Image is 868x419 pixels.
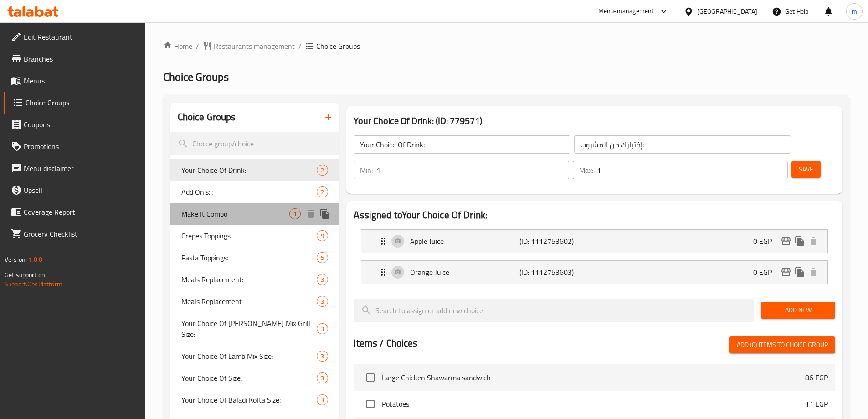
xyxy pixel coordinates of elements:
button: edit [779,265,793,279]
div: Choices [317,186,328,197]
div: Your Choice Of Drink:2 [170,159,339,181]
p: 0 EGP [753,267,779,278]
span: Your Choice Of Lamb Mix Size: [181,351,317,362]
span: Pasta Toppings: [181,252,317,263]
div: Crepes Toppings9 [170,225,339,247]
div: Choices [317,252,328,263]
span: 9 [317,232,328,240]
div: Menu-management [598,6,654,17]
div: Your Choice Of Size:3 [170,367,339,389]
p: 11 EGP [805,398,828,409]
button: duplicate [793,265,806,279]
div: Your Choice Of Lamb Mix Size:3 [170,345,339,367]
h3: Your Choice Of Drink: (ID: 779571) [354,114,835,128]
span: 1.0.0 [28,253,42,265]
div: Choices [317,372,328,383]
span: Your Choice Of Drink: [181,165,317,176]
span: 3 [317,297,328,306]
div: Choices [317,296,328,307]
a: Menus [4,70,145,92]
span: Choice Groups [163,67,229,87]
button: delete [806,234,820,248]
div: Pasta Toppings:5 [170,247,339,269]
span: Edit Restaurant [24,31,138,42]
a: Support.OpsPlatform [5,278,62,290]
li: Expand [354,257,835,288]
h2: Items / Choices [354,336,417,350]
div: Your Choice Of [PERSON_NAME] Mix Grill Size:3 [170,312,339,345]
div: Make It Combo1deleteduplicate [170,203,339,225]
input: search [354,299,754,322]
div: Choices [317,323,328,334]
div: Choices [317,230,328,241]
input: search [170,132,339,155]
div: Add On's:::2 [170,181,339,203]
span: 3 [317,352,328,361]
button: edit [779,234,793,248]
li: / [196,41,199,52]
div: Expand [361,230,827,253]
p: Max: [579,165,593,176]
span: 3 [317,325,328,333]
span: Choice Groups [316,41,360,52]
a: Branches [4,48,145,70]
h2: Assigned to Your Choice Of Drink: [354,208,835,222]
span: Menu disclaimer [24,163,138,174]
p: Apple Juice [410,236,519,247]
span: Restaurants management [214,41,295,52]
span: Promotions [24,141,138,152]
a: Promotions [4,135,145,157]
span: 5 [317,253,328,262]
span: Your Choice Of [PERSON_NAME] Mix Grill Size: [181,318,317,340]
button: delete [806,265,820,279]
div: Choices [289,208,301,219]
span: Select choice [361,394,380,414]
button: delete [304,207,318,221]
div: [GEOGRAPHIC_DATA] [697,6,757,16]
span: m [852,6,857,16]
a: Home [163,41,192,52]
span: 3 [317,374,328,383]
div: Expand [361,261,827,284]
span: Add On's::: [181,186,317,197]
div: Choices [317,394,328,405]
div: Meals Replacement3 [170,290,339,312]
a: Upsell [4,179,145,201]
span: Menus [24,75,138,86]
span: Coupons [24,119,138,130]
span: Grocery Checklist [24,228,138,239]
span: Your Choice Of Size: [181,372,317,383]
span: 1 [290,210,300,218]
div: Your Choice Of Baladi Kofta Size:3 [170,389,339,411]
p: Orange Juice [410,267,519,278]
span: Coverage Report [24,207,138,217]
a: Coverage Report [4,201,145,223]
span: Crepes Toppings [181,230,317,241]
button: Add New [761,302,835,319]
li: Expand [354,226,835,257]
span: Choice Groups [26,97,138,108]
div: Meals Replacement:3 [170,269,339,290]
p: (ID: 1112753602) [519,236,592,247]
span: Large Chicken Shawarma sandwich [382,372,805,383]
div: Choices [317,274,328,285]
span: Meals Replacement: [181,274,317,285]
a: Choice Groups [4,92,145,114]
span: 2 [317,166,328,175]
button: Save [791,161,821,178]
span: Save [799,164,813,175]
span: Version: [5,253,27,265]
span: Meals Replacement [181,296,317,307]
p: Min: [360,165,373,176]
h2: Choice Groups [178,110,236,124]
span: Add (0) items to choice group [737,339,828,351]
span: 3 [317,396,328,404]
a: Edit Restaurant [4,26,145,48]
button: duplicate [318,207,332,221]
span: Make It Combo [181,208,290,219]
p: 86 EGP [805,372,828,383]
span: 2 [317,188,328,197]
li: / [298,41,302,52]
button: duplicate [793,234,806,248]
span: Select choice [361,368,380,387]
